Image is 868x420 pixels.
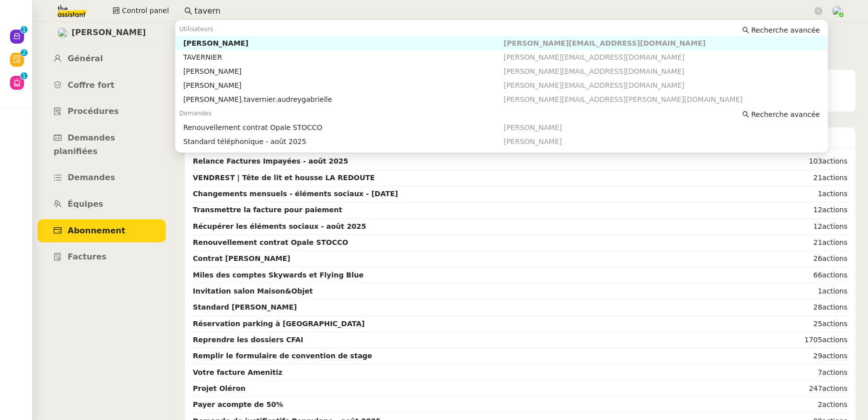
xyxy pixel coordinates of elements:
[38,100,166,123] a: Procédures
[822,206,847,214] span: actions
[68,54,103,63] span: Général
[769,381,849,397] td: 247
[751,25,820,35] span: Recherche avancée
[179,26,213,33] span: Utilisateurs
[22,49,26,58] p: 2
[822,368,847,376] span: actions
[193,320,365,328] strong: Réservation parking à [GEOGRAPHIC_DATA]
[38,219,166,243] a: Abonnement
[193,254,291,262] strong: Contrat [PERSON_NAME]
[822,254,847,262] span: actions
[22,72,26,81] p: 1
[38,193,166,216] a: Équipes
[822,222,847,230] span: actions
[769,202,849,218] td: 12
[183,53,504,62] div: TAVERNIER
[193,303,297,311] strong: Standard [PERSON_NAME]
[22,26,26,35] p: 1
[193,174,375,182] strong: VENDREST | Tête de lit et housse LA REDOUTE
[183,39,504,48] div: [PERSON_NAME]
[183,123,504,132] div: Renouvellement contrat Opale STOCCO
[822,384,847,392] span: actions
[822,287,847,295] span: actions
[822,320,847,328] span: actions
[769,154,849,170] td: 103
[193,384,245,392] strong: Projet Oléron
[769,170,849,186] td: 21
[193,238,348,246] strong: Renouvellement contrat Opale STOCCO
[193,336,303,344] strong: Reprendre les dossiers CFAI
[68,173,115,182] span: Demandes
[503,53,684,61] span: [PERSON_NAME][EMAIL_ADDRESS][DOMAIN_NAME]
[822,190,847,198] span: actions
[822,352,847,360] span: actions
[68,199,103,209] span: Équipes
[193,400,283,408] strong: Payer acompte de 50%
[769,267,849,284] td: 66
[183,67,504,76] div: [PERSON_NAME]
[769,348,849,364] td: 29
[68,80,115,90] span: Coffre fort
[769,235,849,251] td: 21
[58,28,69,39] img: users%2FfjlNmCTkLiVoA3HQjY3GA5JXGxb2%2Favatar%2Fstarofservice_97480retdsc0392.png
[822,157,847,165] span: actions
[38,74,166,97] a: Coffre fort
[503,81,684,89] span: [PERSON_NAME][EMAIL_ADDRESS][DOMAIN_NAME]
[193,352,372,360] strong: Remplir le formulaire de convention de stage
[769,284,849,300] td: 1
[822,303,847,311] span: actions
[503,95,742,103] span: [PERSON_NAME][EMAIL_ADDRESS][PERSON_NAME][DOMAIN_NAME]
[751,109,820,119] span: Recherche avancée
[822,238,847,246] span: actions
[122,5,169,17] span: Control panel
[822,271,847,279] span: actions
[832,6,843,17] img: users%2FNTfmycKsCFdqp6LX6USf2FmuPJo2%2Favatar%2Fprofile-pic%20(1).png
[769,186,849,202] td: 1
[769,251,849,267] td: 26
[193,206,342,214] strong: Transmettre la facture pour paiement
[179,110,212,117] span: Demandes
[503,123,561,131] span: [PERSON_NAME]
[21,26,28,33] nz-badge-sup: 1
[769,397,849,413] td: 2
[503,39,705,47] span: [PERSON_NAME][EMAIL_ADDRESS][DOMAIN_NAME]
[769,365,849,381] td: 7
[822,400,847,408] span: actions
[769,332,849,348] td: 1705
[183,137,504,146] div: Standard téléphonique - août 2025
[21,72,28,79] nz-badge-sup: 1
[72,26,146,40] span: [PERSON_NAME]
[183,81,504,90] div: [PERSON_NAME]
[68,226,125,235] span: Abonnement
[38,126,166,163] a: Demandes planifiées
[194,5,812,18] input: Rechercher
[769,316,849,332] td: 25
[193,157,348,165] strong: Relance Factures Impayées - août 2025
[193,222,366,230] strong: Récupérer les éléments sociaux - août 2025
[769,300,849,316] td: 28
[21,49,28,56] nz-badge-sup: 2
[769,219,849,235] td: 12
[822,174,847,182] span: actions
[107,4,175,18] button: Control panel
[183,95,504,104] div: [PERSON_NAME].tavernier.audreygabrielle
[193,287,313,295] strong: Invitation salon Maison&Objet
[54,133,115,156] span: Demandes planifiées
[193,368,282,376] strong: Votre facture Amenitiz
[38,166,166,190] a: Demandes
[822,336,847,344] span: actions
[38,47,166,71] a: Général
[503,137,561,146] span: [PERSON_NAME]
[193,190,398,198] strong: Changements mensuels - éléments sociaux - [DATE]
[503,67,684,75] span: [PERSON_NAME][EMAIL_ADDRESS][DOMAIN_NAME]
[193,271,364,279] strong: Miles des comptes Skywards et Flying Blue
[68,252,107,261] span: Factures
[68,106,119,116] span: Procédures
